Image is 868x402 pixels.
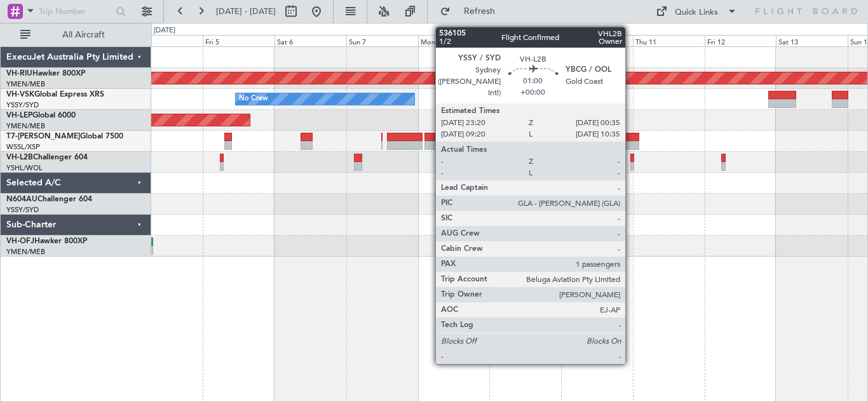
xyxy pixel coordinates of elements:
[33,30,134,39] span: All Aircraft
[275,35,346,46] div: Sat 6
[776,35,848,46] div: Sat 13
[154,25,175,36] div: [DATE]
[132,35,203,46] div: Thu 4
[6,247,45,257] a: YMEN/MEB
[453,7,506,16] span: Refresh
[6,163,43,173] a: YSHL/WOL
[6,238,87,245] a: VH-OFJHawker 800XP
[675,6,718,19] div: Quick Links
[6,70,32,77] span: VH-RIU
[6,196,92,203] a: N604AUChallenger 604
[216,6,276,17] span: [DATE] - [DATE]
[6,196,37,203] span: N604AU
[6,238,34,245] span: VH-OFJ
[6,91,34,98] span: VH-VSK
[6,142,40,152] a: WSSL/XSP
[434,1,510,22] button: Refresh
[6,133,80,140] span: T7-[PERSON_NAME]
[203,35,275,46] div: Fri 5
[6,100,39,110] a: YSSY/SYD
[633,35,705,46] div: Thu 11
[14,25,138,45] button: All Aircraft
[6,205,39,215] a: YSSY/SYD
[39,2,112,21] input: Trip Number
[6,154,33,161] span: VH-L2B
[6,112,32,119] span: VH-LEP
[6,133,123,140] a: T7-[PERSON_NAME]Global 7500
[6,154,88,161] a: VH-L2BChallenger 604
[346,35,418,46] div: Sun 7
[561,35,633,46] div: Wed 10
[239,90,268,109] div: No Crew
[6,79,45,89] a: YMEN/MEB
[705,35,776,46] div: Fri 12
[6,91,104,98] a: VH-VSKGlobal Express XRS
[418,35,490,46] div: Mon 8
[6,121,45,131] a: YMEN/MEB
[6,70,85,77] a: VH-RIUHawker 800XP
[6,112,76,119] a: VH-LEPGlobal 6000
[489,35,561,46] div: Tue 9
[649,1,743,22] button: Quick Links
